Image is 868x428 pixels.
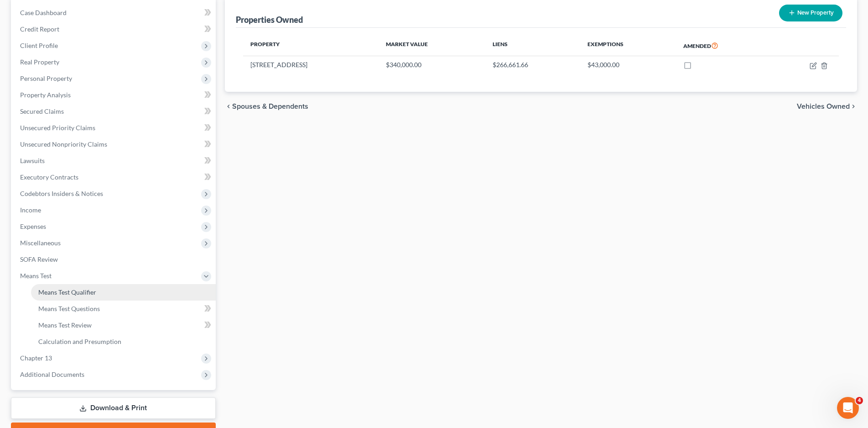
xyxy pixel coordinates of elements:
[243,35,379,56] th: Property
[225,103,232,110] i: chevron_left
[20,124,95,132] span: Unsecured Priority Claims
[779,5,842,21] button: New Property
[232,103,308,110] span: Spouses & Dependents
[856,397,863,404] span: 4
[38,305,100,312] span: Means Test Questions
[31,284,216,301] a: Means Test Qualifier
[20,239,61,247] span: Miscellaneous
[20,42,58,49] span: Client Profile
[20,272,52,280] span: Means Test
[31,317,216,333] a: Means Test Review
[485,35,580,56] th: Liens
[379,35,485,56] th: Market Value
[243,56,379,74] td: [STREET_ADDRESS]
[676,35,770,56] th: Amended
[20,190,103,197] span: Codebtors Insiders & Notices
[20,91,71,99] span: Property Analysis
[20,370,84,378] span: Additional Documents
[236,14,303,25] div: Properties Owned
[13,87,216,103] a: Property Analysis
[850,103,857,110] i: chevron_right
[13,153,216,169] a: Lawsuits
[20,255,58,263] span: SOFA Review
[20,9,67,16] span: Case Dashboard
[797,103,850,110] span: Vehicles Owned
[20,107,64,115] span: Secured Claims
[379,56,485,74] td: $340,000.00
[20,354,52,362] span: Chapter 13
[580,56,676,74] td: $43,000.00
[797,103,857,110] button: Vehicles Owned chevron_right
[580,35,676,56] th: Exemptions
[20,206,41,214] span: Income
[13,21,216,37] a: Credit Report
[13,120,216,136] a: Unsecured Priority Claims
[20,25,59,33] span: Credit Report
[837,397,859,419] iframe: Intercom live chat
[11,397,216,419] a: Download & Print
[485,56,580,74] td: $266,661.66
[20,173,78,181] span: Executory Contracts
[38,338,121,345] span: Calculation and Presumption
[13,103,216,120] a: Secured Claims
[31,301,216,317] a: Means Test Questions
[20,140,107,148] span: Unsecured Nonpriority Claims
[20,58,59,66] span: Real Property
[38,288,96,296] span: Means Test Qualifier
[13,136,216,153] a: Unsecured Nonpriority Claims
[38,321,92,329] span: Means Test Review
[13,5,216,21] a: Case Dashboard
[20,222,46,230] span: Expenses
[31,333,216,350] a: Calculation and Presumption
[20,74,72,82] span: Personal Property
[225,103,308,110] button: chevron_left Spouses & Dependents
[20,157,45,164] span: Lawsuits
[13,169,216,185] a: Executory Contracts
[13,251,216,268] a: SOFA Review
